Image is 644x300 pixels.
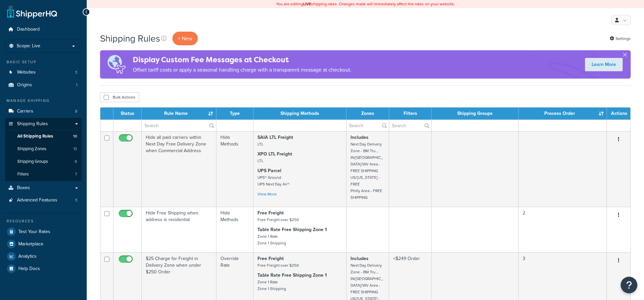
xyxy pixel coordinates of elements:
[5,194,82,206] a: Advanced Features 3
[5,168,82,180] li: Filters
[257,255,284,262] strong: Free Freight
[17,82,32,88] span: Origins
[5,155,82,168] a: Shipping Groups 6
[5,105,82,118] a: Carriers 8
[113,108,142,120] th: Status
[5,130,82,143] li: All Shipping Rules
[5,79,82,91] li: Origins
[257,174,289,187] small: UPS® Ground UPS Next Day Air®
[216,131,253,207] td: Hide Methods
[216,207,253,252] td: Hide Methods
[253,108,347,120] th: Shipping Methods
[100,32,160,45] h1: Shipping Rules
[17,185,30,191] span: Boxes
[519,207,607,252] td: 2
[5,218,82,224] div: Resources
[17,109,33,114] span: Carriers
[5,105,82,118] li: Carriers
[5,155,82,168] li: Shipping Groups
[5,130,82,143] a: All Shipping Rules 10
[519,108,607,120] th: Process Order : activate to sort column ascending
[389,120,432,131] input: Search
[621,277,637,293] button: Open Resource Center
[75,197,77,203] span: 3
[351,134,369,141] strong: Includes
[257,150,292,157] strong: XPO LTL Freight
[172,32,198,45] p: + New
[5,143,82,155] a: Shipping Zones 13
[18,229,50,235] span: Test Your Rates
[17,159,48,164] span: Shipping Groups
[257,141,263,147] small: LTL
[607,108,630,120] th: Actions
[257,226,327,233] strong: Table Rate Free Shipping Zone 1
[18,241,43,247] span: Marketplace
[5,238,82,250] a: Marketplace
[216,108,253,120] th: Type
[75,171,77,177] span: 7
[5,250,82,262] a: Analytics
[5,194,82,206] li: Advanced Features
[73,146,77,152] span: 13
[585,58,623,71] a: Learn More
[610,34,631,43] a: Settings
[257,134,293,141] strong: SAIA LTL Freight
[5,66,82,79] a: Websites 3
[17,43,40,49] span: Scope: Live
[142,108,216,120] th: Rule Name : activate to sort column ascending
[17,27,40,32] span: Dashboard
[17,146,46,152] span: Shipping Zones
[76,82,77,88] span: 1
[432,108,518,120] th: Shipping Groups
[7,5,57,18] a: ShipperHQ Home
[142,131,216,207] td: Hide all paid carriers within Next Day Free Delivery Zone when Commercial Address
[5,118,82,130] a: Shipping Rules
[257,272,327,279] strong: Table Rate Free Shipping Zone 1
[5,118,82,181] li: Shipping Rules
[351,141,383,200] small: Next Day Delivery Zone - BM Tru... IN/[GEOGRAPHIC_DATA]/WV Area - FREE SHIPPING US/[US_STATE] - F...
[257,279,286,292] small: Zone 1 Rate Zone 1 Shipping
[133,65,352,75] p: Offset tariff costs or apply a seasonal handling charge with a transparent message at checkout.
[257,167,281,174] strong: UPS Parcel
[17,121,48,127] span: Shipping Rules
[303,1,311,7] b: LIVE
[17,197,57,203] span: Advanced Features
[5,168,82,180] a: Filters 7
[18,266,40,272] span: Help Docs
[5,182,82,194] a: Boxes
[17,171,29,177] span: Filters
[257,191,277,197] a: View More
[347,120,389,131] input: Search
[5,79,82,91] a: Origins 1
[75,70,77,75] span: 3
[17,134,53,139] span: All Shipping Rules
[18,254,37,259] span: Analytics
[100,92,139,102] button: Bulk Actions
[5,226,82,238] a: Test Your Rates
[17,70,36,75] span: Websites
[73,134,77,139] span: 10
[5,98,82,104] div: Manage Shipping
[142,207,216,252] td: Hide Free Shipping when address is residential
[257,262,299,268] small: Free Freight over $250
[257,217,299,223] small: Free Freight over $250
[75,109,77,114] span: 8
[257,158,263,164] small: LTL
[347,108,389,120] th: Zones
[351,255,369,262] strong: Includes
[142,120,216,131] input: Search
[5,66,82,79] li: Websites
[5,23,82,36] a: Dashboard
[5,59,82,65] div: Basic Setup
[75,159,77,164] span: 6
[5,263,82,275] a: Help Docs
[257,209,284,216] strong: Free Freight
[389,108,432,120] th: Filters
[5,143,82,155] li: Shipping Zones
